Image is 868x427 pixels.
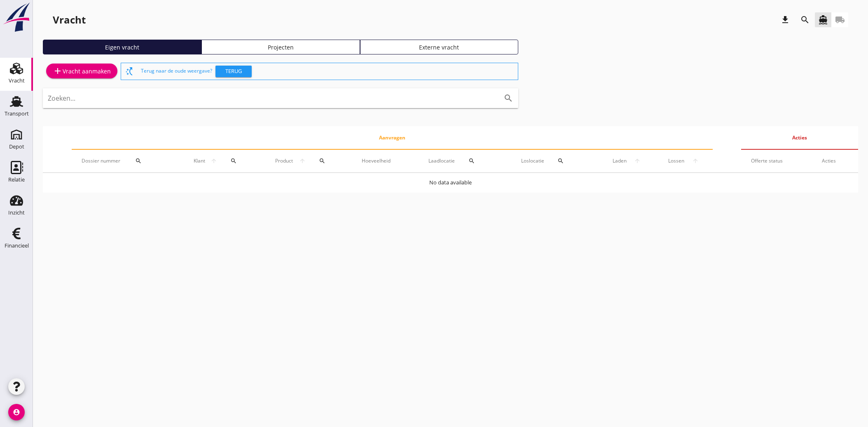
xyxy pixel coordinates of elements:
span: Lossen [664,157,688,165]
span: Laden [609,157,630,165]
button: Terug [215,66,252,77]
i: download [780,15,790,25]
i: arrow_upward [296,158,309,164]
i: search [135,158,142,164]
th: Acties [741,126,858,149]
input: Zoeken... [48,92,490,105]
div: Inzicht [8,210,25,215]
i: arrow_upward [208,158,220,164]
a: Eigen vracht [43,40,201,54]
div: Transport [5,111,29,116]
div: Relatie [8,177,25,182]
div: Externe vracht [364,43,515,52]
div: Loslocatie [521,151,590,171]
div: Projecten [205,43,356,52]
th: Aanvragen [72,126,713,149]
div: Eigen vracht [47,43,198,52]
a: Externe vracht [360,40,519,54]
i: account_circle [8,404,25,420]
i: directions_boat [818,15,828,25]
td: No data available [43,173,858,193]
i: arrow_upward [688,158,703,164]
a: Vracht aanmaken [46,64,117,78]
i: search [468,158,475,164]
div: Vracht aanmaken [53,66,111,76]
div: Laadlocatie [428,151,501,171]
i: search [557,158,564,164]
div: Dossier nummer [82,151,171,171]
div: Vracht [53,13,86,26]
div: Hoeveelheid [362,157,409,165]
div: Offerte status [751,157,802,165]
i: search [319,158,325,164]
i: add [53,66,63,76]
div: Depot [9,144,24,149]
div: Acties [822,157,848,165]
span: Product [272,157,296,165]
div: Vracht [9,78,25,83]
div: Terug naar de oude weergave? [141,63,515,80]
i: switch_access_shortcut [124,66,134,76]
div: Terug [219,67,248,75]
i: arrow_upward [630,158,644,164]
i: search [230,158,237,164]
img: logo-small.a267ee39.svg [2,2,31,33]
i: local_shipping [835,15,845,25]
i: search [800,15,810,25]
div: Financieel [5,243,29,248]
span: Klant [191,157,208,165]
a: Projecten [201,40,360,54]
i: search [503,93,513,103]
